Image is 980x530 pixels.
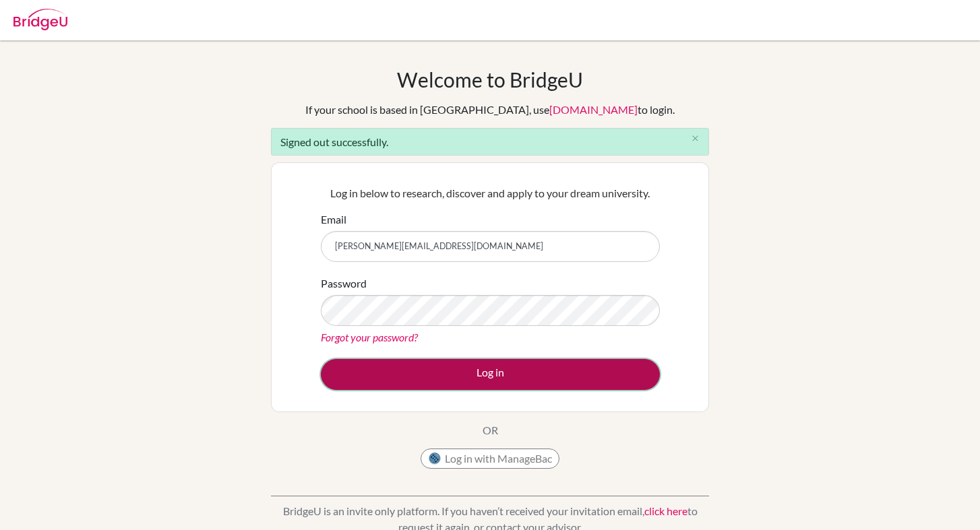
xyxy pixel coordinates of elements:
label: Password [321,275,367,292]
label: Email [321,211,346,228]
button: Log in [321,359,660,390]
a: [DOMAIN_NAME] [549,103,638,116]
a: click here [644,504,687,517]
h1: Welcome to BridgeU [397,67,583,92]
p: OR [483,422,498,438]
button: Close [681,129,708,149]
img: Bridge-U [13,9,67,30]
p: Log in below to research, discover and apply to your dream university. [321,185,660,201]
div: Signed out successfully. [271,128,709,156]
a: Forgot your password? [321,331,418,343]
i: close [690,133,700,143]
div: If your school is based in [GEOGRAPHIC_DATA], use to login. [305,102,675,118]
button: Log in with ManageBac [421,449,559,469]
